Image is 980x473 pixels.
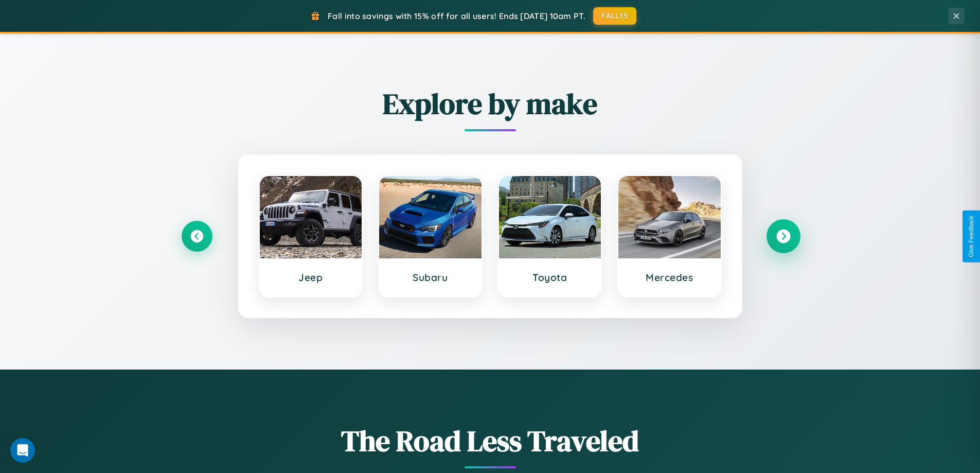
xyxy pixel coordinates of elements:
[182,84,799,124] h2: Explore by make
[629,271,710,284] h3: Mercedes
[968,216,975,257] div: Give Feedback
[389,271,471,284] h3: Subaru
[270,271,352,284] h3: Jeep
[328,11,585,21] span: Fall into savings with 15% off for all users! Ends [DATE] 10am PT.
[182,421,799,461] h1: The Road Less Traveled
[509,271,591,284] h3: Toyota
[593,7,636,25] button: FALL15
[10,438,35,463] div: Open Intercom Messenger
